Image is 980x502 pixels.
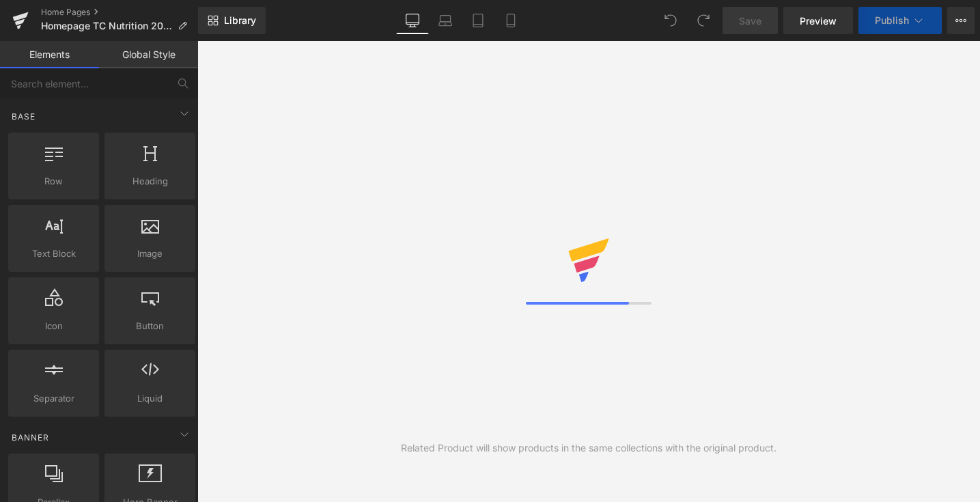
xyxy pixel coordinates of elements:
[10,110,37,123] span: Base
[12,319,95,333] span: Icon
[109,247,191,261] span: Image
[99,41,198,68] a: Global Style
[690,7,717,34] button: Redo
[875,15,909,26] span: Publish
[12,391,95,406] span: Separator
[10,431,51,444] span: Banner
[396,7,429,34] a: Desktop
[800,14,837,28] span: Preview
[462,7,494,34] a: Tablet
[12,174,95,189] span: Row
[858,7,942,34] button: Publish
[12,247,95,261] span: Text Block
[783,7,853,34] a: Preview
[494,7,527,34] a: Mobile
[429,7,462,34] a: Laptop
[739,14,761,28] span: Save
[401,441,776,456] div: Related Product will show products in the same collections with the original product.
[41,20,172,31] span: Homepage TC Nutrition 2021
[224,14,256,27] span: Library
[109,174,191,189] span: Heading
[109,319,191,333] span: Button
[947,7,975,34] button: More
[109,391,191,406] span: Liquid
[657,7,684,34] button: Undo
[41,7,198,18] a: Home Pages
[198,7,266,34] a: New Library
